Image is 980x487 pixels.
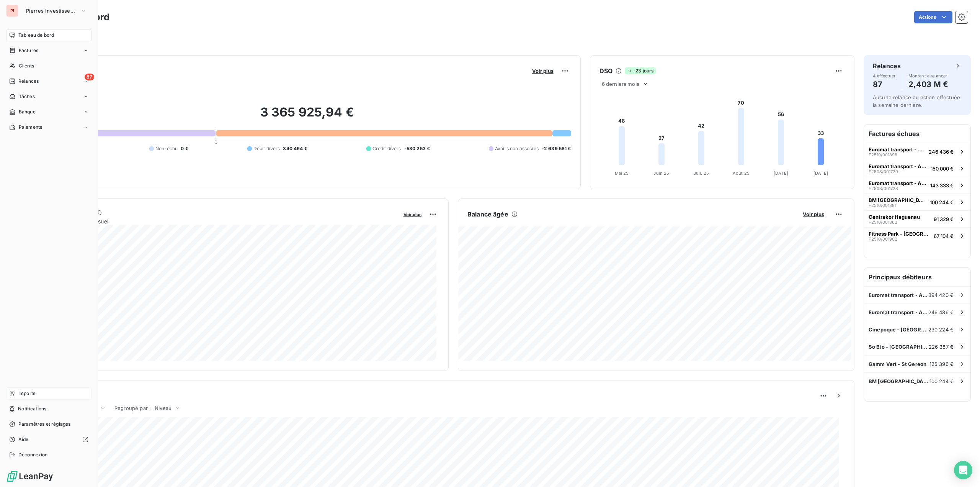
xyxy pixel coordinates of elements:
[929,344,954,350] span: 226 387 €
[864,193,970,210] button: BM [GEOGRAPHIC_DATA]F2510/001881100 244 €
[869,163,928,169] span: Euromat transport - Athis Mons (Bai
[869,231,931,237] span: Fitness Park - [GEOGRAPHIC_DATA]
[929,378,954,384] span: 100 244 €
[283,145,307,152] span: 340 464 €
[733,171,750,176] tspan: Août 25
[864,177,970,193] button: Euromat transport - Athis Mons (BaiF2508/001728143 333 €
[403,212,421,217] span: Voir plus
[869,214,920,220] span: Centrakor Haguenau
[929,149,954,155] span: 246 436 €
[869,152,897,157] span: F2510/001898
[18,390,35,397] span: Imports
[372,145,401,152] span: Crédit divers
[214,139,217,145] span: 0
[929,361,954,367] span: 125 396 €
[864,210,970,227] button: Centrakor HaguenauF2510/00186291 329 €
[869,180,927,186] span: Euromat transport - Athis Mons (Bai
[467,210,508,219] h6: Balance âgée
[653,171,669,176] tspan: Juin 25
[869,326,928,333] span: Cinepoque - [GEOGRAPHIC_DATA] (75006)
[869,361,926,367] span: Gamm Vert - St Gereon
[6,5,18,17] div: PI
[599,66,612,75] h6: DSO
[864,125,970,143] h6: Factures échues
[873,78,896,90] h4: 87
[869,146,926,152] span: Euromat transport - Athis Mons (Bai
[6,470,54,482] img: Logo LeanPay
[930,182,954,189] span: 143 333 €
[869,237,897,241] span: F2510/001902
[181,145,188,152] span: 0 €
[931,166,954,172] span: 150 000 €
[864,160,970,177] button: Euromat transport - Athis Mons (BaiF2508/001729150 000 €
[602,81,639,87] span: 6 derniers mois
[908,74,948,78] span: Montant à relancer
[495,145,539,152] span: Avoirs non associés
[19,62,34,69] span: Clients
[869,203,896,208] span: F2510/001881
[19,93,35,100] span: Tâches
[813,171,828,176] tspan: [DATE]
[928,292,954,298] span: 394 420 €
[803,211,824,217] span: Voir plus
[155,405,171,411] span: Niveau
[869,197,927,203] span: BM [GEOGRAPHIC_DATA]
[614,171,629,176] tspan: Mai 25
[18,78,39,85] span: Relances
[18,32,54,39] span: Tableau de bord
[694,171,709,176] tspan: Juil. 25
[869,292,928,298] span: Euromat transport - Athis Mons (Bai
[18,451,48,458] span: Déconnexion
[934,216,954,222] span: 91 329 €
[864,268,970,286] h6: Principaux débiteurs
[873,94,960,108] span: Aucune relance ou action effectuée la semaine dernière.
[869,186,898,191] span: F2508/001728
[930,199,954,205] span: 100 244 €
[869,344,929,350] span: So Bio - [GEOGRAPHIC_DATA]
[19,124,42,131] span: Paiements
[873,61,901,71] h6: Relances
[19,108,36,115] span: Banque
[85,74,94,80] span: 87
[155,145,178,152] span: Non-échu
[954,461,972,479] div: Open Intercom Messenger
[26,8,77,14] span: Pierres Investissement
[6,433,91,446] a: Aide
[908,78,948,90] h4: 2,403 M €
[774,171,788,176] tspan: [DATE]
[18,405,46,412] span: Notifications
[401,211,424,218] button: Voir plus
[869,309,928,315] span: Euromat transport - Athis Mons (Bai
[404,145,430,152] span: -530 253 €
[542,145,571,152] span: -2 639 581 €
[18,436,29,443] span: Aide
[869,378,929,384] span: BM [GEOGRAPHIC_DATA]
[928,326,954,333] span: 230 224 €
[869,169,898,174] span: F2508/001729
[914,11,952,23] button: Actions
[253,145,280,152] span: Débit divers
[934,233,954,239] span: 67 104 €
[864,227,970,244] button: Fitness Park - [GEOGRAPHIC_DATA]F2510/00190267 104 €
[18,421,70,428] span: Paramètres et réglages
[869,220,897,225] span: F2510/001862
[625,67,656,74] span: -23 jours
[532,68,554,74] span: Voir plus
[43,105,571,128] h2: 3 365 925,94 €
[43,217,398,225] span: Chiffre d'affaires mensuel
[928,309,954,315] span: 246 436 €
[800,211,826,218] button: Voir plus
[19,47,38,54] span: Factures
[114,405,151,411] span: Regroupé par :
[530,67,556,74] button: Voir plus
[873,74,896,78] span: À effectuer
[864,143,970,160] button: Euromat transport - Athis Mons (BaiF2510/001898246 436 €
